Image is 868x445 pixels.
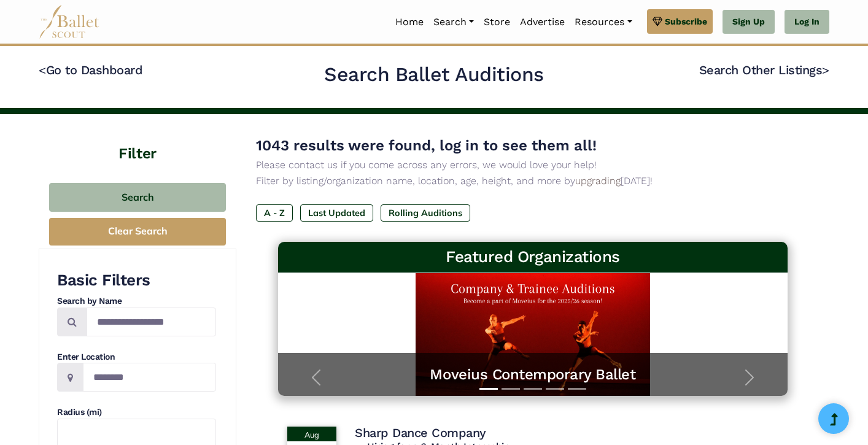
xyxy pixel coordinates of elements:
h3: Basic Filters [57,270,216,291]
label: Last Updated [300,204,373,222]
h2: Search Ballet Auditions [324,62,544,88]
button: Search [49,183,226,212]
button: Slide 1 [479,382,498,396]
label: A - Z [256,204,293,222]
a: Resources [570,9,637,35]
code: > [822,62,829,77]
a: Log In [785,10,829,34]
button: Slide 4 [546,382,564,396]
h4: Filter [39,114,236,164]
a: Sign Up [723,10,775,34]
span: Subscribe [665,15,707,28]
button: Slide 3 [524,382,542,396]
a: Search Other Listings> [699,63,829,77]
a: upgrading [575,175,621,187]
span: 1043 results were found, log in to see them all! [256,137,597,154]
h4: Sharp Dance Company [355,425,486,441]
a: Home [390,9,428,35]
a: Store [479,9,515,35]
button: Slide 5 [568,382,586,396]
a: Subscribe [647,9,713,34]
button: Clear Search [49,218,226,246]
input: Search by names... [87,308,216,336]
button: Slide 2 [502,382,520,396]
label: Rolling Auditions [381,204,470,222]
img: gem.svg [653,15,662,28]
code: < [39,62,46,77]
input: Location [83,363,216,392]
a: Moveius Contemporary Ballet [290,365,775,384]
a: Search [428,9,479,35]
p: Please contact us if you come across any errors, we would love your help! [256,157,810,173]
h4: Search by Name [57,295,216,308]
a: <Go to Dashboard [39,63,142,77]
h4: Enter Location [57,351,216,363]
h4: Radius (mi) [57,406,216,419]
a: Advertise [515,9,570,35]
p: Filter by listing/organization name, location, age, height, and more by [DATE]! [256,173,810,189]
h3: Featured Organizations [288,247,778,268]
div: Aug [287,427,336,441]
